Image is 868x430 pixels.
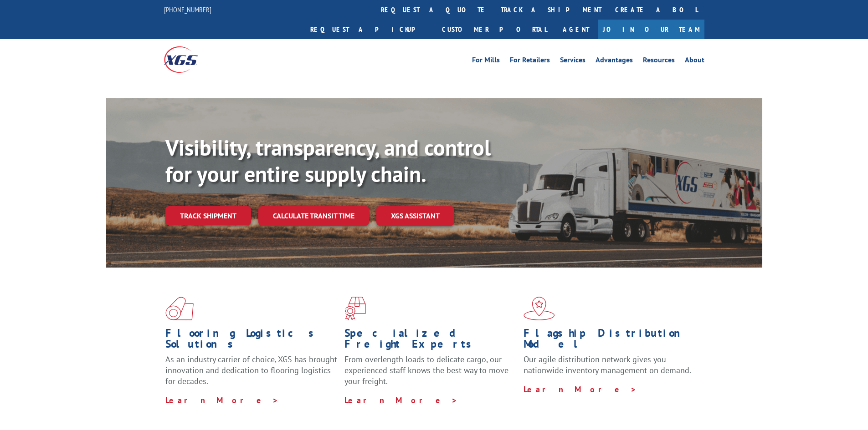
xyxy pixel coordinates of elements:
h1: Flooring Logistics Solutions [165,328,338,354]
a: Learn More > [524,384,637,395]
a: Resources [643,56,675,66]
a: XGS ASSISTANT [376,206,454,226]
a: Calculate transit time [258,206,369,226]
a: About [685,56,704,66]
h1: Flagship Distribution Model [524,328,696,354]
a: [PHONE_NUMBER] [164,5,211,14]
img: xgs-icon-total-supply-chain-intelligence-red [165,297,194,320]
a: Request a pickup [303,20,435,39]
p: From overlength loads to delicate cargo, our experienced staff knows the best way to move your fr... [344,354,517,395]
img: xgs-icon-flagship-distribution-model-red [524,297,555,320]
span: As an industry carrier of choice, XGS has brought innovation and dedication to flooring logistics... [165,354,337,386]
span: Our agile distribution network gives you nationwide inventory management on demand. [524,354,691,375]
a: Advantages [596,56,633,66]
a: For Retailers [510,56,550,66]
a: Agent [554,20,598,39]
a: For Mills [472,56,500,66]
a: Services [560,56,586,66]
h1: Specialized Freight Experts [344,328,517,354]
b: Visibility, transparency, and control for your entire supply chain. [165,133,491,188]
img: xgs-icon-focused-on-flooring-red [344,297,366,320]
a: Learn More > [165,395,279,405]
a: Join Our Team [598,20,704,39]
a: Learn More > [344,395,458,405]
a: Customer Portal [435,20,554,39]
a: Track shipment [165,206,251,225]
